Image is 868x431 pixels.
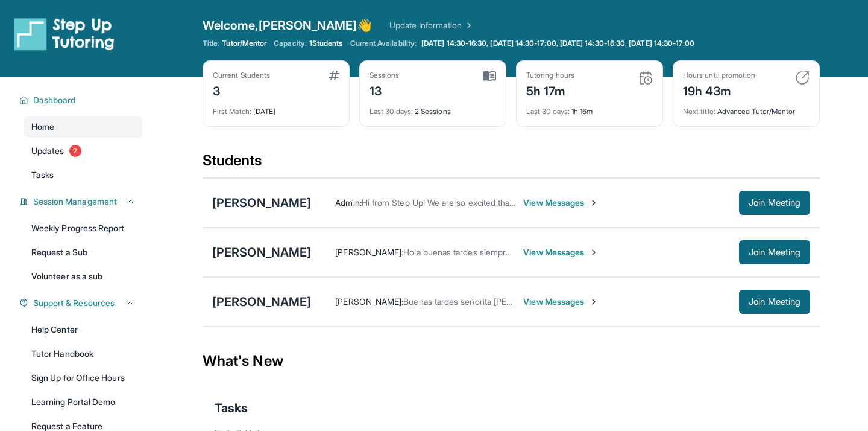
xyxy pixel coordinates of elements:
span: Tasks [31,169,54,181]
div: 5h 17m [526,80,574,100]
div: What's New [203,334,820,388]
a: Request a Sub [24,241,142,263]
div: [PERSON_NAME] [212,244,311,261]
button: Join Meeting [739,191,810,215]
span: View Messages [523,197,599,209]
span: Last 30 days : [370,107,413,116]
span: Admin : [335,197,361,208]
div: 3 [213,80,270,100]
a: Tutor Handbook [24,343,142,365]
span: Capacity: [274,39,307,48]
img: Chevron-Right [589,297,599,307]
span: 2 [69,145,81,157]
div: Advanced Tutor/Mentor [683,100,810,117]
span: Updates [31,145,64,157]
span: Session Management [33,196,117,208]
span: Dashboard [33,94,76,106]
div: 1h 16m [526,100,653,117]
span: View Messages [523,296,599,308]
a: Learning Portal Demo [24,391,142,413]
span: Tasks [215,400,248,417]
span: Last 30 days : [526,107,570,116]
span: Join Meeting [749,249,800,256]
button: Support & Resources [28,297,135,309]
span: 1 Students [309,39,343,48]
a: Sign Up for Office Hours [24,367,142,389]
span: First Match : [213,107,251,116]
div: 19h 43m [683,80,755,100]
a: Weekly Progress Report [24,217,142,239]
span: Hola buenas tardes siempre cuales van hacer los horarios [403,247,624,257]
span: [PERSON_NAME] : [335,247,403,257]
span: Welcome, [PERSON_NAME] 👋 [203,17,373,34]
div: [PERSON_NAME] [212,293,311,310]
img: card [638,71,653,85]
div: 13 [370,80,400,100]
span: Home [31,121,54,133]
a: Volunteer as a sub [24,266,142,287]
span: [PERSON_NAME] : [335,296,403,307]
img: Chevron-Right [589,198,599,208]
a: Tasks [24,164,142,186]
button: Join Meeting [739,240,810,264]
span: Buenas tardes señorita [PERSON_NAME] quería saber cuando van empezar las tutorias con [PERSON_NAME] [403,296,820,307]
div: 2 Sessions [370,100,496,117]
span: View Messages [523,246,599,258]
span: [DATE] 14:30-16:30, [DATE] 14:30-17:00, [DATE] 14:30-16:30, [DATE] 14:30-17:00 [421,39,694,48]
a: Home [24,116,142,138]
img: card [483,71,496,81]
button: Session Management [28,196,135,208]
a: Update Information [389,19,474,31]
img: logo [14,17,115,51]
a: [DATE] 14:30-16:30, [DATE] 14:30-17:00, [DATE] 14:30-16:30, [DATE] 14:30-17:00 [419,39,697,48]
span: Title: [203,39,219,48]
a: Help Center [24,319,142,340]
div: [DATE] [213,100,339,117]
span: Support & Resources [33,297,115,309]
span: Tutor/Mentor [222,39,266,48]
span: Next title : [683,107,715,116]
a: Updates2 [24,140,142,162]
span: Join Meeting [749,298,800,305]
button: Dashboard [28,94,135,106]
div: Hours until promotion [683,71,755,80]
img: card [329,71,339,80]
img: Chevron-Right [589,247,599,257]
span: Current Availability: [350,39,417,48]
img: card [795,71,810,85]
button: Join Meeting [739,290,810,314]
div: [PERSON_NAME] [212,194,311,211]
img: Chevron Right [462,19,474,31]
div: Sessions [370,71,400,80]
span: Join Meeting [749,199,800,206]
div: Current Students [213,71,270,80]
div: Tutoring hours [526,71,574,80]
div: Students [203,151,820,177]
